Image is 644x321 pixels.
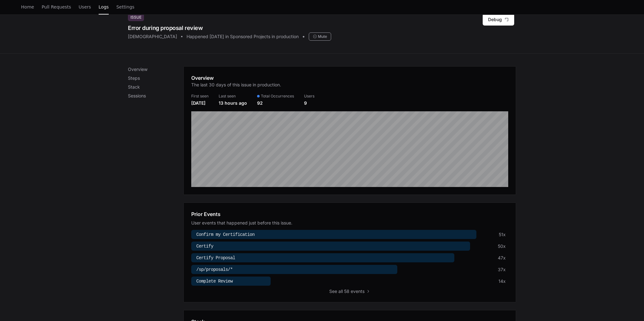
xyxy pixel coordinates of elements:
[128,33,177,40] div: [DEMOGRAPHIC_DATA]
[21,5,34,9] span: Home
[191,210,221,218] h1: Prior Events
[128,93,183,99] p: Sessions
[128,75,183,81] p: Steps
[219,94,247,99] div: Last seen
[498,278,506,284] div: 14x
[196,279,233,284] span: Complete Review
[128,14,144,21] div: Issue
[99,5,109,9] span: Logs
[499,231,506,238] div: 51x
[191,74,508,92] app-pz-page-link-header: Overview
[219,100,247,106] div: 13 hours ago
[257,100,294,106] div: 92
[191,94,209,99] div: First seen
[42,5,71,9] span: Pull Requests
[196,232,255,237] span: Confirm my Certification
[196,244,213,249] span: Certify
[304,100,314,106] div: 9
[128,24,331,32] div: Error during proposal review
[187,33,299,40] div: Happened [DATE] in Sponsored Projects in production
[498,266,506,273] div: 37x
[128,84,183,90] p: Stack
[116,5,134,9] span: Settings
[329,288,370,295] button: Seeall 58 events
[191,74,281,82] h1: Overview
[309,32,331,41] div: Mute
[304,94,314,99] div: Users
[79,5,91,9] span: Users
[498,255,506,261] div: 47x
[196,267,233,272] span: /sp/proposals/*
[338,288,365,295] span: all 58 events
[483,14,514,26] button: Debug
[128,66,183,73] p: Overview
[329,288,337,295] span: See
[191,82,281,88] p: The last 30 days of this issue in production.
[196,255,235,260] span: Certify Proposal
[261,94,294,99] span: Total Occurrences
[191,220,508,226] div: User events that happened just before this issue.
[191,100,209,106] div: [DATE]
[498,243,506,249] div: 50x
